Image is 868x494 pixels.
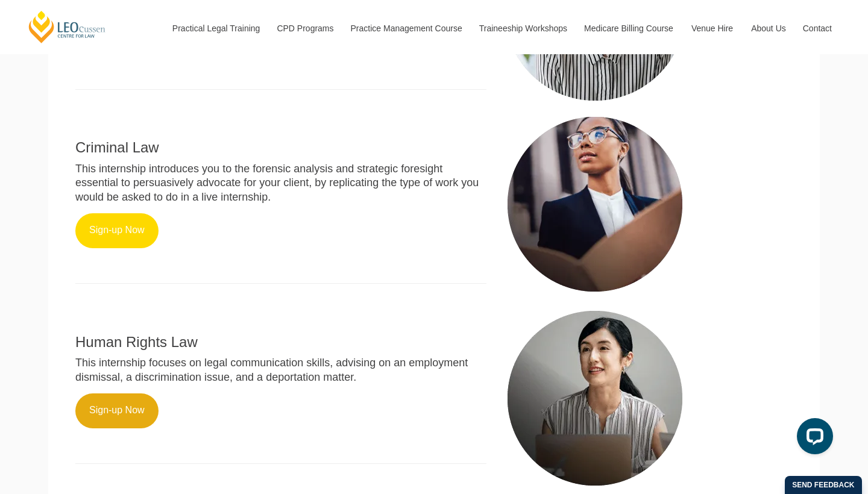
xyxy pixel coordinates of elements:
a: Medicare Billing Course [575,2,682,54]
a: Traineeship Workshops [470,2,575,54]
a: Contact [794,2,841,54]
a: Sign-up Now [75,213,159,248]
a: CPD Programs [268,2,341,54]
a: Practice Management Course [342,2,470,54]
a: [PERSON_NAME] Centre for Law [27,10,107,44]
h2: Criminal Law [75,140,486,155]
p: This internship focuses on legal communication skills, advising on an employment dismissal, a dis... [75,356,486,384]
h2: Human Rights Law [75,334,486,350]
a: About Us [742,2,794,54]
p: This internship introduces you to the forensic analysis and strategic foresight essential to pers... [75,162,486,204]
a: Venue Hire [682,2,742,54]
a: Practical Legal Training [163,2,268,54]
iframe: LiveChat chat widget [787,413,838,464]
a: Sign-up Now [75,393,159,428]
